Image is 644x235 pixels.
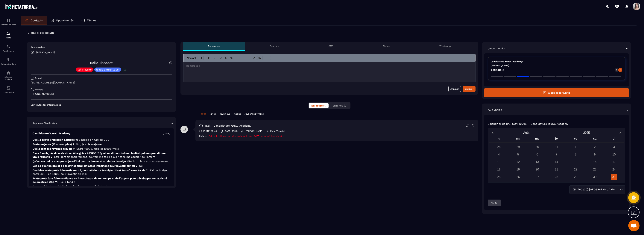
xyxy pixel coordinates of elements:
p: Automatisations [1,63,16,65]
p: Candidature YouGC Academy [33,132,70,135]
p: Réponses Planificateur [33,122,58,125]
div: 5 [515,151,521,158]
p: [PHONE_NUMBER] [31,92,172,96]
div: 21 [553,166,560,173]
img: scheduler [6,44,11,49]
p: Calendrier de [PERSON_NAME] - Candidature YouGC Academy [488,122,568,125]
p: Combien es-tu prête à investir sur toi, pour atteindre tes objectifs et transformer ta vie ? [33,169,170,176]
p: Responsable [31,46,172,49]
div: 29 [572,174,579,180]
p: TOUT [201,113,206,115]
div: 22 [572,166,579,173]
button: Open months overlay [496,129,557,136]
p: JOURNAUX D'APPELS [244,113,264,115]
div: 19 [515,166,521,173]
a: Ouvrir le chat [628,220,640,231]
div: Search for option [569,185,625,194]
img: social-network [6,71,11,75]
div: 18 [496,166,502,173]
a: formationformationTableau de bord [1,15,16,29]
p: CRM [1,37,16,39]
span: : Un bon accompagnement [134,160,169,163]
div: 13 [534,159,540,165]
img: formation [6,18,11,23]
p: [DATE] 12:44 [203,130,217,133]
p: Opportunités [56,19,74,22]
div: 1 [572,144,579,150]
p: [DATE] 10:45 [224,130,238,133]
a: accountantaccountantComptabilité [1,83,16,96]
p: Planificateur [1,50,16,52]
div: 25 [496,174,502,180]
span: : Oui, je suis majeure [74,143,102,146]
p: Quels sont tes revenus actuels ? [33,147,170,151]
div: 3 [611,144,617,150]
input: Search for option [616,188,619,192]
p: Voir toutes les informations [31,103,172,106]
div: 8 [572,151,579,158]
p: SMS [329,45,333,48]
span: Terminés (9) [331,104,347,107]
p: Sur une échelle de 1 à 10, à quel point es-tu motivée ? [33,185,170,188]
img: automations [6,58,11,62]
span: : 10 [103,185,107,188]
button: Ajout opportunité [484,88,629,97]
p: Candidature YouGC Academy [491,60,622,63]
p: Calendrier [488,109,502,112]
p: COURRIELS [219,113,230,115]
p: NOTES [210,113,216,115]
p: 2 599,00 € [491,69,504,71]
p: Réseaux Sociaux [1,76,16,80]
div: 28 [496,144,502,150]
div: lu [489,136,508,143]
div: 14 [553,159,560,165]
p: Kalie Theodet [270,130,285,133]
div: di [604,136,624,143]
div: 31 [611,174,617,180]
div: 4 [496,151,502,158]
div: 16 [592,159,598,165]
div: 9 [592,151,598,158]
p: Contacts [31,19,43,22]
span: J’ai voulu cliqué trop vite mais sauf que [DATE] je travail jusqu’à 14h.. [208,135,284,137]
p: task - Candidature YouGC Academy [205,124,251,128]
p: leads entrants vsl [96,68,119,71]
p: [PERSON_NAME] [36,51,55,54]
p: 0 [616,69,617,71]
div: 2 [592,144,598,150]
p: Es-tu prête à te faire confiance en investissant de ton temps et de l'argent pour développer ton ... [33,177,170,184]
span: (GMT+01:00) [GEOGRAPHIC_DATA] [572,188,616,192]
a: formationformationCRM [1,29,16,42]
div: 23 [592,166,598,173]
a: Tâches [78,16,100,25]
a: Opportunités [47,16,78,25]
span: En cours (1) [311,104,326,107]
p: [PERSON_NAME] [491,64,622,67]
img: formation [6,31,11,36]
div: 11 [496,159,502,165]
p: vsl inscrits [78,68,92,71]
div: 15 [572,159,579,165]
div: 30 [534,144,540,150]
div: 28 [553,174,560,180]
div: ma [508,136,528,143]
span: : Etre libre financièrement, pouvoir me faire plaisir sans me soucier de l’argent [52,155,155,158]
p: Remarques [208,45,220,48]
div: sa [585,136,604,143]
p: [PERSON_NAME] [245,130,263,133]
p: Revenir aux contacts [31,32,54,34]
div: 20 [534,166,540,173]
p: Tâches [87,19,96,22]
div: 30 [592,174,598,180]
div: 10 [611,151,617,158]
span: : Entre 1000€/mois et 1500€/mois [75,147,119,150]
p: E-mail [35,77,42,80]
div: me [528,136,547,143]
p: +3 [122,68,127,72]
p: 15:00 [491,201,497,204]
div: Calendar days [489,144,624,180]
span: : Oui [137,164,143,167]
span: Raison: [199,135,207,137]
p: Est-ce que ton projet de créatrice UGC est assez important pour investir sur toi ? [33,164,170,168]
a: automationsautomationsAutomatisations [1,55,16,68]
